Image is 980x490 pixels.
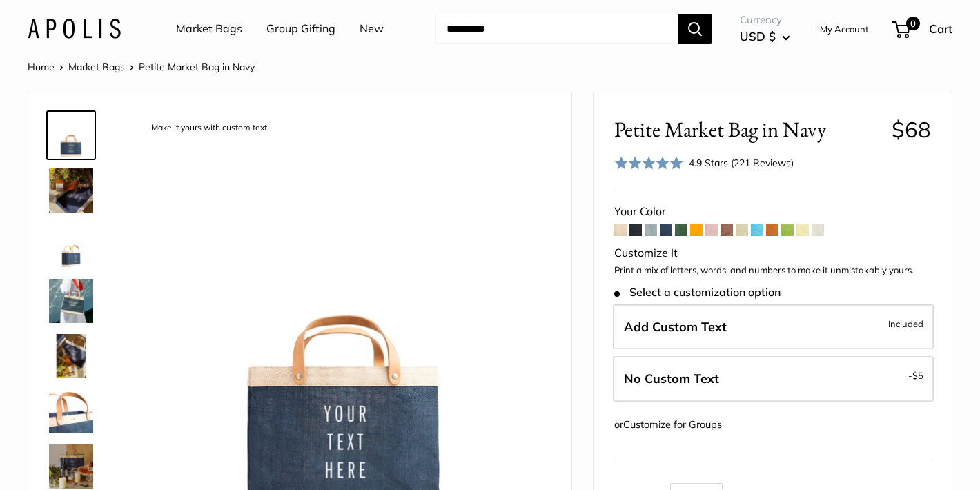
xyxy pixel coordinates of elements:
[46,276,96,326] a: Petite Market Bag in Navy
[892,116,931,143] span: $68
[614,415,722,434] div: or
[614,286,781,299] span: Select a customization option
[360,19,384,39] a: New
[820,21,869,37] a: My Account
[614,117,881,142] span: Petite Market Bag in Navy
[689,155,794,170] div: 4.9 Stars (221 Reviews)
[435,14,678,44] input: Search...
[929,21,952,36] span: Cart
[28,61,55,73] a: Home
[893,18,952,40] a: 0 Cart
[740,29,776,43] span: USD $
[46,386,96,436] a: description_Super soft and durable leather handles.
[613,356,934,402] label: Leave Blank
[614,153,794,173] div: 4.9 Stars (221 Reviews)
[624,371,719,386] span: No Custom Text
[49,224,93,268] img: Petite Market Bag in Navy
[49,444,93,489] img: Petite Market Bag in Navy
[266,19,335,39] a: Group Gifting
[906,17,920,30] span: 0
[49,334,93,378] img: Petite Market Bag in Navy
[49,168,93,213] img: Petite Market Bag in Navy
[613,304,934,350] label: Add Custom Text
[28,58,255,76] nav: Breadcrumb
[144,119,276,137] div: Make it yours with custom text.
[28,19,121,39] img: Apolis
[740,10,790,30] span: Currency
[46,331,96,381] a: Petite Market Bag in Navy
[912,370,923,381] span: $5
[68,61,125,73] a: Market Bags
[623,418,722,431] a: Customize for Groups
[614,243,931,264] div: Customize It
[46,110,96,160] a: description_Make it yours with custom text.
[176,19,242,39] a: Market Bags
[139,61,255,73] span: Petite Market Bag in Navy
[908,367,923,384] span: -
[888,315,923,332] span: Included
[624,319,727,335] span: Add Custom Text
[46,221,96,271] a: Petite Market Bag in Navy
[614,264,931,277] p: Print a mix of letters, words, and numbers to make it unmistakably yours.
[49,389,93,433] img: description_Super soft and durable leather handles.
[678,14,712,44] button: Search
[740,26,790,48] button: USD $
[614,202,931,222] div: Your Color
[46,166,96,215] a: Petite Market Bag in Navy
[49,279,93,323] img: Petite Market Bag in Navy
[49,113,93,157] img: description_Make it yours with custom text.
